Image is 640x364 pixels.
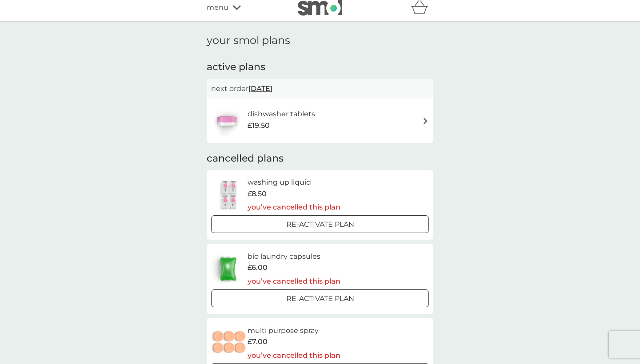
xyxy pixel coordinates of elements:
span: menu [207,2,228,13]
img: washing up liquid [211,179,248,210]
h6: washing up liquid [248,177,340,188]
img: dishwasher tablets [211,105,242,136]
p: you’ve cancelled this plan [248,202,340,213]
img: multi purpose spray [211,327,248,358]
span: £7.00 [248,336,268,348]
button: Re-activate Plan [211,289,429,307]
span: [DATE] [248,80,272,97]
img: arrow right [422,118,429,124]
p: you’ve cancelled this plan [248,276,340,287]
button: Re-activate Plan [211,215,429,233]
span: £6.00 [248,262,268,273]
h6: dishwasher tablets [248,108,315,120]
span: £19.50 [248,120,270,131]
h6: multi purpose spray [248,325,340,336]
p: Re-activate Plan [286,293,354,305]
h2: active plans [207,60,433,74]
img: bio laundry capsules [211,253,245,285]
p: Re-activate Plan [286,219,354,230]
p: next order [211,83,429,95]
h2: cancelled plans [207,152,433,166]
h1: your smol plans [207,34,433,47]
h6: bio laundry capsules [248,251,340,262]
span: £8.50 [248,188,267,200]
p: you’ve cancelled this plan [248,350,340,361]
